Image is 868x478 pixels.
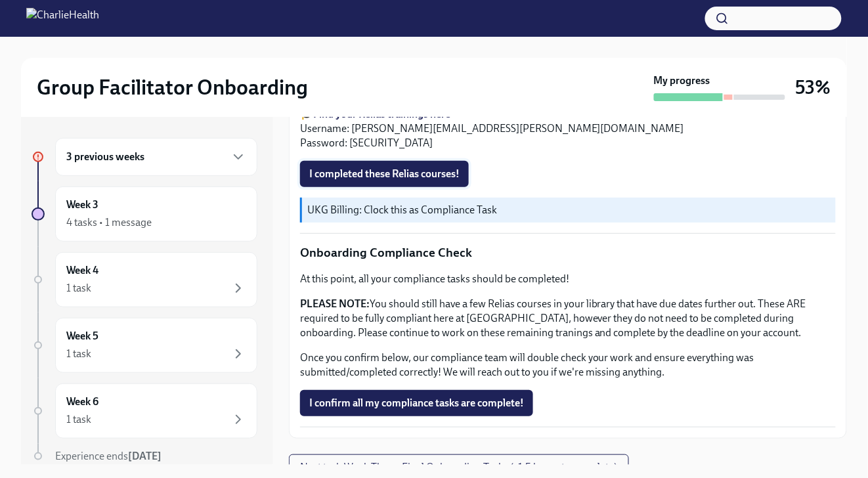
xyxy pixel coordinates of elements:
p: Once you confirm below, our compliance team will double check your work and ensure everything was... [300,351,836,380]
a: Week 61 task [32,383,257,439]
span: Experience ends [55,450,162,462]
div: 4 tasks • 1 message [66,215,152,230]
h6: Week 6 [66,395,98,409]
div: 3 previous weeks [55,138,257,176]
h6: Week 5 [66,329,98,343]
span: I confirm all my compliance tasks are complete! [309,397,524,410]
h6: Week 3 [66,198,98,212]
p: At this point, all your compliance tasks should be completed! [300,272,836,286]
strong: PLEASE NOTE: [300,297,370,310]
span: Next task : Week Three: Final Onboarding Tasks (~1.5 hours to complete) [300,461,618,474]
h6: 3 previous weeks [66,150,144,164]
h2: Group Facilitator Onboarding [37,74,308,100]
button: I confirm all my compliance tasks are complete! [300,390,533,416]
button: I completed these Relias courses! [300,161,469,187]
strong: [DATE] [128,450,162,462]
span: I completed these Relias courses! [309,167,460,181]
a: Week 34 tasks • 1 message [32,186,257,242]
div: 1 task [66,347,91,361]
h6: Week 4 [66,263,98,278]
p: You should still have a few Relias courses in your library that have due dates further out. These... [300,297,836,340]
strong: My progress [654,74,710,88]
h3: 53% [796,76,831,99]
a: Week 51 task [32,318,257,373]
p: 🎓 Username: [PERSON_NAME][EMAIL_ADDRESS][PERSON_NAME][DOMAIN_NAME] Password: [SECURITY_DATA] [300,107,836,150]
p: Onboarding Compliance Check [300,244,836,261]
img: CharlieHealth [26,8,99,29]
div: 1 task [66,412,91,427]
a: Week 41 task [32,252,257,307]
p: UKG Billing: Clock this as Compliance Task [307,203,831,217]
div: 1 task [66,281,91,295]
